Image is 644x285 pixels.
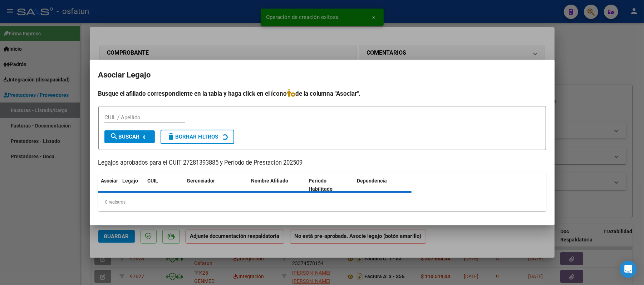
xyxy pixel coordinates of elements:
[167,134,218,140] span: Borrar Filtros
[120,173,145,197] datatable-header-cell: Legajo
[249,173,306,197] datatable-header-cell: Nombre Afiliado
[98,159,546,167] p: Legajos aprobados para el CUIT 27281393885 y Período de Prestación 202509
[167,132,176,141] mat-icon: delete
[161,130,234,144] button: Borrar Filtros
[306,173,354,197] datatable-header-cell: Periodo Habilitado
[98,173,120,197] datatable-header-cell: Asociar
[620,261,637,278] div: Open Intercom Messenger
[357,178,387,184] span: Dependencia
[98,68,546,82] h2: Asociar Legajo
[110,132,119,141] mat-icon: search
[104,130,155,143] button: Buscar
[110,134,140,140] span: Buscar
[98,193,546,211] div: 0 registros
[354,173,412,197] datatable-header-cell: Dependencia
[101,178,118,184] span: Asociar
[98,89,546,98] h4: Busque el afiliado correspondiente en la tabla y haga click en el ícono de la columna "Asociar".
[251,178,289,184] span: Nombre Afiliado
[148,178,158,184] span: CUIL
[123,178,138,184] span: Legajo
[187,178,215,184] span: Gerenciador
[145,173,184,197] datatable-header-cell: CUIL
[309,178,333,192] span: Periodo Habilitado
[184,173,249,197] datatable-header-cell: Gerenciador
